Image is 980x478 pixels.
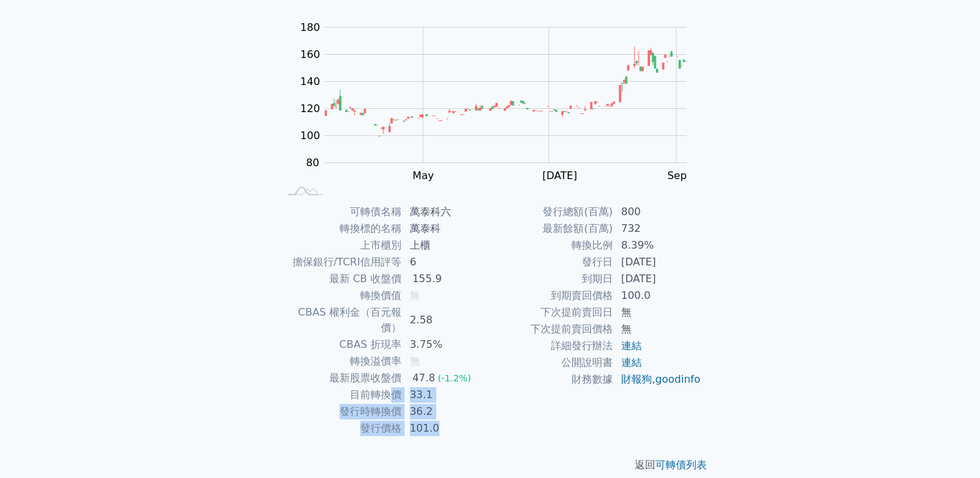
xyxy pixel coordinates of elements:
td: 33.1 [402,387,490,403]
td: 發行日 [490,254,613,271]
tspan: 80 [306,157,319,169]
tspan: May [412,169,434,182]
td: 無 [613,304,702,321]
td: [DATE] [613,254,702,271]
span: (-1.2%) [437,373,471,383]
td: 無 [613,321,702,338]
td: 上市櫃別 [279,237,402,254]
td: CBAS 折現率 [279,336,402,353]
td: 6 [402,254,490,271]
td: 上櫃 [402,237,490,254]
td: 732 [613,220,702,237]
td: 財務數據 [490,371,613,388]
td: 萬泰科 [402,220,490,237]
td: 發行總額(百萬) [490,204,613,220]
td: 轉換價值 [279,287,402,304]
p: 返回 [264,457,717,473]
td: 目前轉換價 [279,387,402,403]
td: 可轉債名稱 [279,204,402,220]
td: 公開說明書 [490,354,613,371]
td: 萬泰科六 [402,204,490,220]
g: Chart [293,21,706,208]
td: CBAS 權利金（百元報價） [279,304,402,336]
td: 詳細發行辦法 [490,338,613,354]
span: 無 [410,355,420,367]
td: 到期賣回價格 [490,287,613,304]
td: 2.58 [402,304,490,336]
td: 8.39% [613,237,702,254]
td: 最新餘額(百萬) [490,220,613,237]
tspan: Sep [667,169,686,182]
td: [DATE] [613,271,702,287]
td: 到期日 [490,271,613,287]
td: , [613,371,702,388]
td: 下次提前賣回價格 [490,321,613,338]
td: 發行時轉換價 [279,403,402,420]
tspan: 160 [300,48,320,61]
td: 最新股票收盤價 [279,370,402,387]
td: 擔保銀行/TCRI信用評等 [279,254,402,271]
td: 轉換比例 [490,237,613,254]
td: 3.75% [402,336,490,353]
td: 100.0 [613,287,702,304]
div: 47.8 [410,370,438,386]
td: 101.0 [402,420,490,437]
a: 可轉債列表 [655,459,707,471]
a: 連結 [621,339,642,352]
tspan: 120 [300,102,320,115]
a: 財報狗 [621,373,652,385]
td: 發行價格 [279,420,402,437]
span: 無 [410,289,420,301]
td: 下次提前賣回日 [490,304,613,321]
tspan: 140 [300,75,320,88]
td: 36.2 [402,403,490,420]
tspan: 100 [300,129,320,142]
td: 最新 CB 收盤價 [279,271,402,287]
td: 800 [613,204,702,220]
tspan: [DATE] [542,169,577,182]
td: 轉換標的名稱 [279,220,402,237]
td: 轉換溢價率 [279,353,402,370]
a: 連結 [621,356,642,368]
tspan: 180 [300,21,320,33]
div: 155.9 [410,271,445,287]
a: goodinfo [655,373,700,385]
